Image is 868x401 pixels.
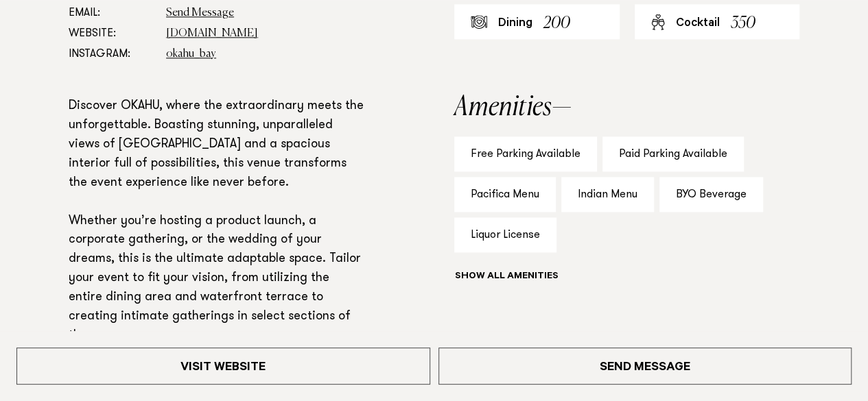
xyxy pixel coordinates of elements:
a: okahu_bay [166,49,216,60]
div: Dining [498,16,532,32]
div: 200 [543,11,570,36]
a: Send Message [438,348,852,385]
div: Pacifica Menu [454,177,556,212]
div: BYO Beverage [659,177,763,212]
div: Free Parking Available [454,136,597,171]
div: Cocktail [676,16,720,32]
dt: Website: [69,23,155,44]
a: [DOMAIN_NAME] [166,28,258,39]
dt: Instagram: [69,44,155,64]
a: Visit Website [16,348,430,385]
div: Indian Menu [561,177,654,212]
div: Paid Parking Available [602,136,744,171]
dt: Email: [69,3,155,23]
div: 350 [731,11,755,36]
div: Liquor License [454,217,556,252]
a: Send Message [166,8,234,19]
h2: Amenities [454,94,799,121]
